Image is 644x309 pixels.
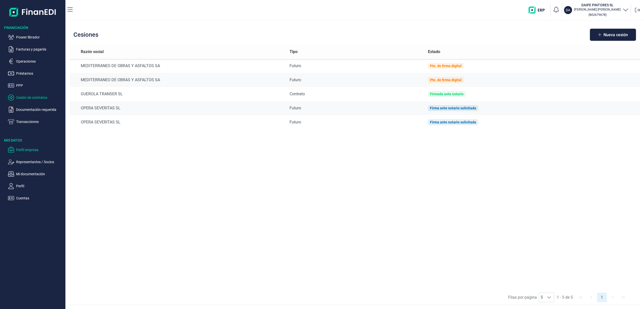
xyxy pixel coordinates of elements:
button: Representantes / Socios [8,159,63,165]
button: Transacciones [8,119,63,125]
div: Futuro [290,119,420,125]
div: Futuro [290,105,420,111]
button: Préstamos [8,70,63,76]
button: Mi documentación [8,171,63,177]
p: Cuentas [16,195,63,201]
div: Futuro [290,77,420,83]
button: Nueva cesión [590,29,636,41]
span: Estado [428,49,440,55]
p: Poseer librador [16,34,63,40]
div: Firma ante notario solicitada [430,106,476,110]
small: Copiar cif [588,13,607,17]
div: OPERA SEVERITAS SL [81,119,281,125]
button: Perfil empresa [8,147,63,153]
span: Filas por página [508,294,537,300]
p: Representantes / Socios [16,159,63,165]
h2: Cesiones [73,31,98,38]
span: 5 [539,293,544,302]
img: erp [529,7,548,14]
div: Contrato [290,91,420,97]
p: PPP [16,82,63,89]
p: [PERSON_NAME] [PERSON_NAME] [574,8,621,12]
div: Pte. de firma digital [430,64,462,68]
div: Firmada ante notario [430,92,464,96]
span: Tipo [290,49,298,55]
p: Operaciones [16,58,63,64]
p: DA [566,8,570,13]
img: Logo de aplicación [9,4,56,20]
p: Perfil [16,183,63,189]
div: OPERA SEVERITAS SL [81,105,281,111]
p: Transacciones [16,119,63,125]
div: GUEROLA TRANSER SL [81,91,281,97]
p: Mi documentación [16,171,63,177]
span: 1 - 5 de 5 [555,293,575,302]
button: Facturas y pagarés [8,46,63,52]
p: Facturas y pagarés [16,46,63,52]
p: Documentación requerida [16,107,63,113]
button: Cesión de contratos [8,95,63,101]
button: Perfil [8,183,63,189]
button: Poseer librador [8,34,63,40]
div: Futuro [290,63,420,69]
button: Documentación requerida [8,107,63,113]
span: Nueva cesión [603,33,628,37]
p: Préstamos [16,70,63,76]
div: MEDITERRANEO DE OBRAS Y ASFALTOS SA [81,77,281,83]
button: DADAIPE PINTORES SL[PERSON_NAME] [PERSON_NAME](B02679678) [564,3,629,18]
button: Page 1 [597,293,607,302]
h3: DAIPE PINTORES SL [574,3,621,8]
p: Cesión de contratos [16,95,63,101]
p: Perfil empresa [16,147,63,153]
span: Razón social [81,49,104,55]
button: Operaciones [8,58,63,64]
button: Cuentas [8,195,63,201]
button: PPP [8,82,63,89]
div: Firma ante notario solicitada [430,120,476,124]
div: MEDITERRANEO DE OBRAS Y ASFALTOS SA [81,63,281,69]
div: Pte. de firma digital [430,78,462,82]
